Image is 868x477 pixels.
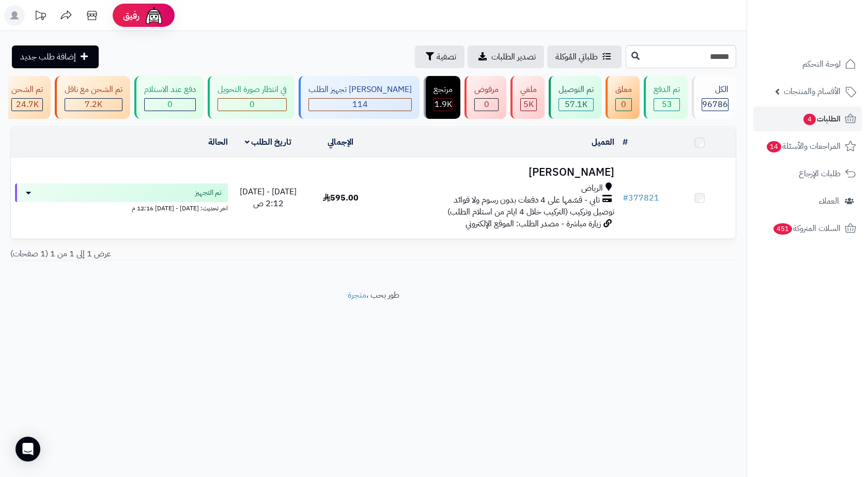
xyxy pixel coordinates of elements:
span: إضافة طلب جديد [20,51,76,63]
span: الأقسام والمنتجات [784,84,841,99]
div: 53 [654,99,679,111]
a: الإجمالي [328,136,353,148]
div: تم الشحن مع ناقل [65,84,122,96]
a: في انتظار صورة التحويل 0 [206,76,297,119]
span: 1.9K [435,98,452,111]
span: 24.7K [16,98,39,111]
div: 0 [145,99,195,111]
span: 0 [621,98,626,111]
a: الكل96786 [690,76,738,119]
a: مرتجع 1.9K [422,76,462,119]
span: الرياض [581,182,603,194]
span: طلباتي المُوكلة [555,51,598,63]
div: مرتجع [433,84,453,96]
span: المراجعات والأسئلة [766,139,841,153]
a: السلات المتروكة451 [753,216,862,241]
a: الطلبات4 [753,106,862,131]
div: 0 [218,99,286,111]
a: طلباتي المُوكلة [547,45,622,68]
span: 0 [250,98,255,111]
div: 114 [309,99,411,111]
div: 4999 [521,99,536,111]
span: 57.1K [565,98,587,111]
span: 4 [803,114,816,126]
span: 7.2K [85,98,102,111]
span: تصدير الطلبات [491,51,536,63]
a: طلبات الإرجاع [753,161,862,186]
img: logo-2.png [798,21,858,43]
span: تم التجهيز [195,188,222,198]
a: ملغي 5K [508,76,547,119]
a: تم التوصيل 57.1K [547,76,603,119]
a: تصدير الطلبات [468,45,544,68]
div: عرض 1 إلى 1 من 1 (1 صفحات) [3,248,374,260]
span: 53 [662,98,672,111]
div: 24734 [12,99,42,111]
div: [PERSON_NAME] تجهيز الطلب [308,84,412,96]
span: 5K [523,98,534,111]
span: 0 [484,98,489,111]
a: متجرة [348,289,366,301]
span: لوحة التحكم [802,57,841,71]
span: السلات المتروكة [772,221,841,236]
a: مرفوض 0 [462,76,508,119]
span: تابي - قسّمها على 4 دفعات بدون رسوم ولا فوائد [454,194,600,206]
span: 595.00 [323,192,359,204]
div: 1851 [434,99,452,111]
a: إضافة طلب جديد [12,45,99,68]
div: الكل [702,84,729,96]
a: العملاء [753,189,862,213]
div: 0 [475,99,498,111]
div: تم التوصيل [559,84,594,96]
span: تصفية [437,51,456,63]
span: [DATE] - [DATE] 2:12 ص [240,186,297,210]
img: ai-face.png [144,5,164,26]
div: تم الدفع [654,84,680,96]
a: [PERSON_NAME] تجهيز الطلب 114 [297,76,422,119]
a: تم الدفع 53 [642,76,690,119]
a: تم الشحن مع ناقل 7.2K [53,76,132,119]
a: الحالة [208,136,228,148]
a: تحديثات المنصة [27,5,53,28]
a: معلق 0 [603,76,642,119]
h3: [PERSON_NAME] [381,166,614,178]
div: معلق [615,84,632,96]
span: 114 [352,98,368,111]
a: المراجعات والأسئلة14 [753,134,862,159]
div: في انتظار صورة التحويل [218,84,287,96]
span: 96786 [702,98,728,111]
a: تاريخ الطلب [245,136,292,148]
span: # [623,192,628,204]
div: 0 [616,99,631,111]
div: دفع عند الاستلام [144,84,196,96]
span: رفيق [123,9,139,22]
a: العميل [592,136,614,148]
span: طلبات الإرجاع [799,166,841,181]
div: تم الشحن [11,84,43,96]
div: 7222 [65,99,122,111]
button: تصفية [415,45,464,68]
span: 14 [766,141,781,153]
span: الطلبات [802,112,841,126]
div: مرفوض [474,84,499,96]
span: 0 [167,98,173,111]
a: # [623,136,628,148]
div: 57074 [559,99,593,111]
div: Open Intercom Messenger [16,437,40,461]
span: توصيل وتركيب (التركيب خلال 4 ايام من استلام الطلب) [447,206,614,218]
span: 451 [773,223,793,235]
a: #377821 [623,192,659,204]
div: ملغي [520,84,537,96]
span: العملاء [819,194,839,208]
div: اخر تحديث: [DATE] - [DATE] 12:16 م [15,202,228,213]
span: زيارة مباشرة - مصدر الطلب: الموقع الإلكتروني [466,218,601,230]
a: لوحة التحكم [753,52,862,76]
a: دفع عند الاستلام 0 [132,76,206,119]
